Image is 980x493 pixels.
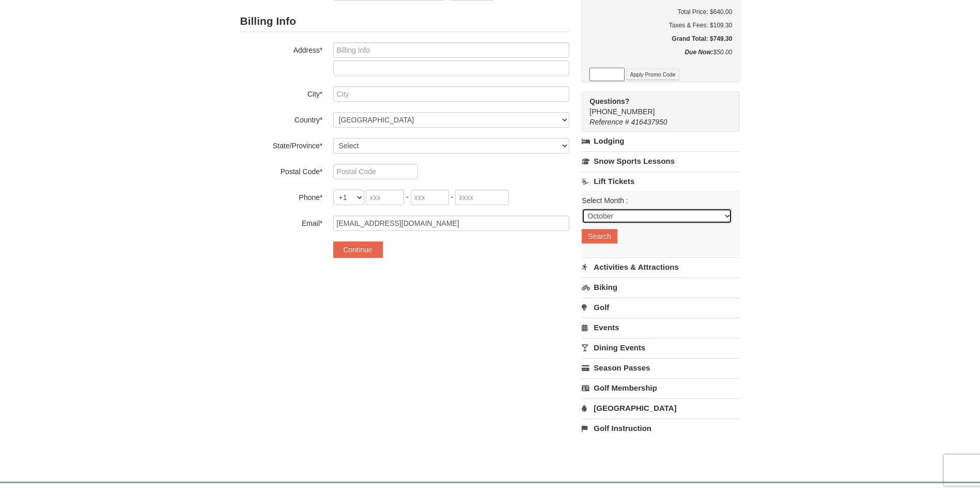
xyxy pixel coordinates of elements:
[589,47,732,68] div: $50.00
[685,49,713,56] strong: Due Now:
[631,118,667,126] span: 416437950
[582,419,740,438] a: Golf Instruction
[582,257,740,276] a: Activities & Attractions
[333,215,569,231] input: Email
[455,190,509,205] input: xxxx
[333,42,569,58] input: Billing Info
[582,172,740,191] a: Lift Tickets
[240,42,323,55] label: Address*
[582,358,740,377] a: Season Passes
[582,298,740,317] a: Golf
[626,69,679,80] button: Apply Promo Code
[240,11,569,32] h2: Billing Info
[589,97,629,105] strong: Questions?
[333,86,569,102] input: City
[589,96,721,116] span: [PHONE_NUMBER]
[366,190,404,205] input: xxx
[582,229,617,243] button: Search
[582,378,740,397] a: Golf Membership
[406,193,409,201] span: -
[411,190,449,205] input: xxx
[451,193,454,201] span: -
[582,338,740,357] a: Dining Events
[589,7,732,17] h6: Total Price: $640.00
[240,86,323,99] label: City*
[589,118,629,126] span: Reference #
[333,164,418,179] input: Postal Code
[582,195,732,206] label: Select Month :
[240,164,323,177] label: Postal Code*
[582,151,740,171] a: Snow Sports Lessons
[582,318,740,337] a: Events
[240,112,323,125] label: Country*
[589,20,732,30] div: Taxes & Fees: $109.30
[240,215,323,228] label: Email*
[240,138,323,151] label: State/Province*
[582,278,740,297] a: Biking
[589,34,732,44] h5: Grand Total: $749.30
[582,132,740,150] a: Lodging
[582,398,740,418] a: [GEOGRAPHIC_DATA]
[333,241,383,258] button: Continue
[240,190,323,203] label: Phone*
